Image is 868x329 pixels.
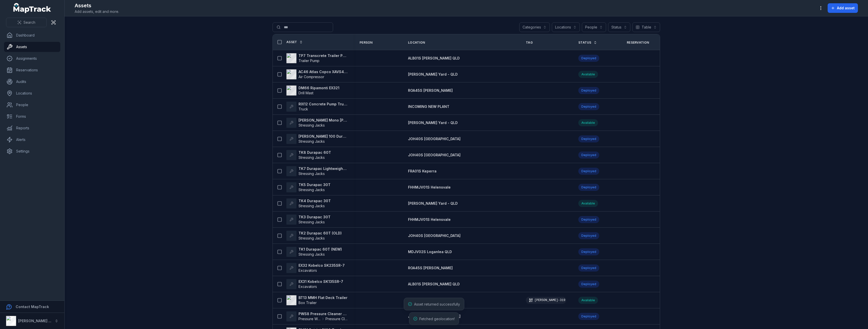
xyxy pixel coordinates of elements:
[408,104,449,109] a: INCOMING NEW PLANT
[408,249,452,254] a: MDJV02S Loganlea QLD
[526,297,566,304] div: [PERSON_NAME]-319
[4,42,60,52] a: Assets
[408,169,437,173] span: FRA01S Keperra
[578,232,599,239] div: Deployed
[299,231,342,236] strong: TK2 Durapac 60T (OLD)
[578,103,599,110] div: Deployed
[578,313,599,320] div: Deployed
[408,88,453,93] a: ROA45S [PERSON_NAME]
[286,118,347,128] a: [PERSON_NAME] Mono [PERSON_NAME] 25TNStressing Jacks
[408,314,460,318] span: JOH40S [GEOGRAPHIC_DATA]
[299,171,325,176] span: Stressing Jacks
[286,102,347,112] a: RIX12 Concrete Pump TruckTruck
[408,169,437,174] a: FRA01S Keperra
[408,185,451,190] a: FHHMJV01S Helensvale
[578,55,599,62] div: Deployed
[582,22,606,32] button: People
[299,134,347,139] strong: [PERSON_NAME] 100 Durapac 100T
[286,166,347,176] a: TK7 Durapac Lightweight 100TStressing Jacks
[578,184,599,191] div: Deployed
[299,58,319,63] span: Trailer Pump
[519,22,550,32] button: Categories
[299,155,325,160] span: Stressing Jacks
[4,88,60,98] a: Locations
[299,139,325,143] span: Stressing Jacks
[16,305,49,309] strong: Contact MapTrack
[75,2,119,9] h2: Assets
[408,137,460,141] span: JOH40S [GEOGRAPHIC_DATA]
[526,41,533,45] span: Tag
[632,22,660,32] button: Table
[299,166,347,171] strong: TK7 Durapac Lightweight 100T
[627,41,649,45] span: Reservation
[299,85,339,91] strong: DM66 Ripamonti EX321
[408,56,460,60] span: ALB01S [PERSON_NAME] QLD
[286,40,297,44] span: Asset
[4,123,60,133] a: Reports
[408,121,458,125] span: [PERSON_NAME] Yard - QLD
[408,201,458,205] span: [PERSON_NAME] Yard - QLD
[4,30,60,40] a: Dashboard
[299,295,347,300] strong: BT13 MMH Flat Deck Trailer
[828,3,858,13] button: Add asset
[408,282,460,287] a: ALB01S [PERSON_NAME] QLD
[299,316,320,321] span: Pressure Washers
[408,104,449,109] span: INCOMING NEW PLANT
[414,302,460,306] span: Asset returned successfully
[299,215,331,220] strong: TK3 Durapac 30T
[299,188,325,192] span: Stressing Jacks
[408,56,460,61] a: ALB01S [PERSON_NAME] QLD
[408,314,460,319] a: JOH40S [GEOGRAPHIC_DATA]
[578,135,599,142] div: Deployed
[299,204,325,208] span: Stressing Jacks
[286,40,303,44] a: Asset
[286,279,343,289] a: EX31 Kobelco SK135SR-7Excavators
[578,200,598,207] div: Available
[299,107,308,111] span: Truck
[578,71,598,78] div: Available
[299,69,347,74] strong: AC46 Atlas Copco XAVS450
[299,182,331,187] strong: TK5 Durapac 30T
[408,136,460,141] a: JOH40S [GEOGRAPHIC_DATA]
[299,75,324,79] span: Air Compressor
[4,146,60,156] a: Settings
[578,87,599,94] div: Deployed
[408,282,460,286] span: ALB01S [PERSON_NAME] QLD
[4,53,60,64] a: Assignments
[23,20,35,25] span: Search
[299,220,325,224] span: Stressing Jacks
[4,100,60,110] a: People
[286,69,347,79] a: AC46 Atlas Copco XAVS450Air Compressor
[299,198,331,203] strong: TK4 Durapac 30T
[4,111,60,122] a: Forms
[299,263,345,268] strong: EX32 Kobelco SK235SR-7
[299,118,347,123] strong: [PERSON_NAME] Mono [PERSON_NAME] 25TN
[408,266,453,270] span: ROA45S [PERSON_NAME]
[299,91,313,95] span: Drill Mast
[4,77,60,87] a: Audits
[608,22,630,32] button: Status
[408,250,452,254] span: MDJV02S Loganlea QLD
[408,41,425,45] span: Location
[286,134,347,144] a: [PERSON_NAME] 100 Durapac 100TStressing Jacks
[13,3,51,13] a: MapTrack
[286,53,347,63] a: TP7 Transcrete Trailer PumpTrailer Pump
[4,65,60,75] a: Reservations
[408,88,453,93] span: ROA45S [PERSON_NAME]
[299,284,317,289] span: Excavators
[408,201,458,206] a: [PERSON_NAME] Yard - QLD
[18,319,60,323] strong: [PERSON_NAME] Group
[75,9,119,14] span: Add assets, edit and more.
[408,233,460,238] span: JOH40S [GEOGRAPHIC_DATA]
[578,152,599,159] div: Deployed
[299,123,325,127] span: Stressing Jacks
[578,41,597,45] a: Status
[408,72,458,77] a: [PERSON_NAME] Yard - QLD
[408,153,460,158] a: JOH40S [GEOGRAPHIC_DATA]
[578,41,591,45] span: Status
[299,252,325,256] span: Stressing Jacks
[578,248,599,255] div: Deployed
[360,41,373,45] span: Person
